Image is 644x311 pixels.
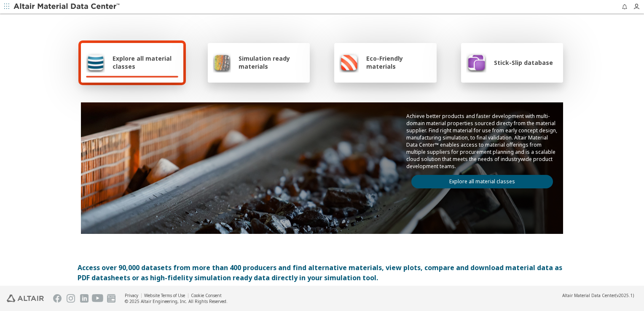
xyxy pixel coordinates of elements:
[78,263,566,283] div: Access over 90,000 datasets from more than 400 producers and find alternative materials, view plo...
[406,113,558,170] p: Achieve better products and faster development with multi-domain material properties sourced dire...
[7,295,44,302] img: Altair Engineering
[339,52,359,72] img: Eco-Friendly materials
[562,292,615,298] span: Altair Material Data Center
[213,52,231,72] img: Simulation ready materials
[239,54,305,70] span: Simulation ready materials
[86,52,105,72] img: Explore all material classes
[13,3,121,11] img: Altair Material Data Center
[125,298,228,304] div: © 2025 Altair Engineering, Inc. All Rights Reserved.
[125,292,138,298] a: Privacy
[411,175,553,188] a: Explore all material classes
[144,292,185,298] a: Website Terms of Use
[113,54,178,70] span: Explore all material classes
[466,52,486,72] img: Stick-Slip database
[562,292,634,298] div: (v2025.1)
[494,59,553,67] span: Stick-Slip database
[366,54,431,70] span: Eco-Friendly materials
[191,292,222,298] a: Cookie Consent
